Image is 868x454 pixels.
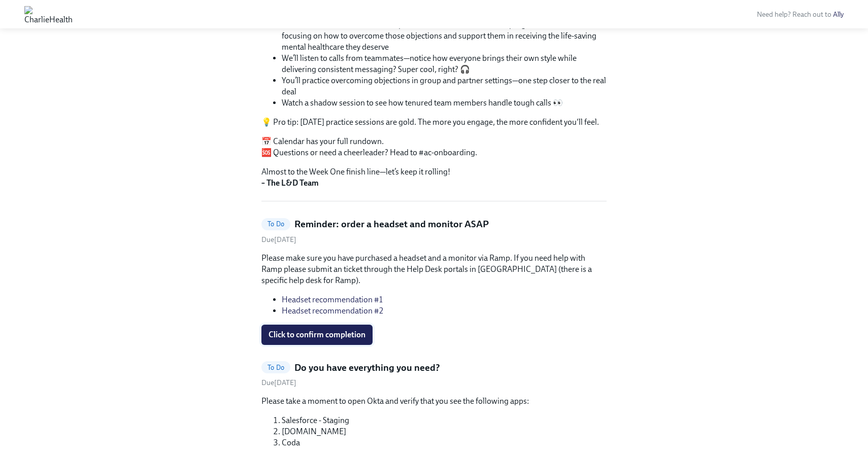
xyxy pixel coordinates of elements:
strong: – The L&D Team [261,178,319,188]
h5: Reminder: order a headset and monitor ASAP [294,218,489,231]
li: We’ll listen to calls from teammates—notice how everyone brings their own style while delivering ... [282,53,607,75]
span: Need help? Reach out to [757,10,844,19]
p: 💡 Pro tip: [DATE] practice sessions are gold. The more you engage, the more confident you'll feel. [261,117,607,128]
span: To Do [261,364,290,371]
li: Watch a shadow session to see how tenured team members handle tough calls 👀 [282,97,607,109]
span: Tuesday, September 9th 2025, 7:00 am [261,235,296,244]
a: To DoReminder: order a headset and monitor ASAPDue[DATE] [261,218,607,245]
span: To Do [261,220,290,228]
li: You’ll practice overcoming objections in group and partner settings—one step closer to the real deal [282,75,607,97]
li: Salesforce - Staging [282,415,607,426]
p: Almost to the Week One finish line—let’s keep it rolling! [261,166,607,189]
a: To DoDo you have everything you need?Due[DATE] [261,361,607,388]
span: Click to confirm completion [269,330,365,340]
h5: Do you have everything you need? [294,361,440,374]
a: Ally [833,10,844,19]
span: Wednesday, September 10th 2025, 7:00 am [261,378,296,387]
p: Please take a moment to open Okta and verify that you see the following apps: [261,396,607,407]
button: Click to confirm completion [261,325,373,345]
a: Headset recommendation #2 [282,306,383,316]
li: Coda [282,437,607,448]
p: Please make sure you have purchased a headset and a monitor via Ramp. If you need help with Ramp ... [261,253,607,286]
li: [DOMAIN_NAME] [282,426,607,437]
li: Our clients and families will have questions or concerns about our program. [DATE], we’re focusin... [282,19,607,53]
p: 📅 Calendar has your full rundown. 🆘 Questions or need a cheerleader? Head to #ac-onboarding. [261,136,607,158]
a: Headset recommendation #1 [282,295,383,304]
img: CharlieHealth [24,6,73,22]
